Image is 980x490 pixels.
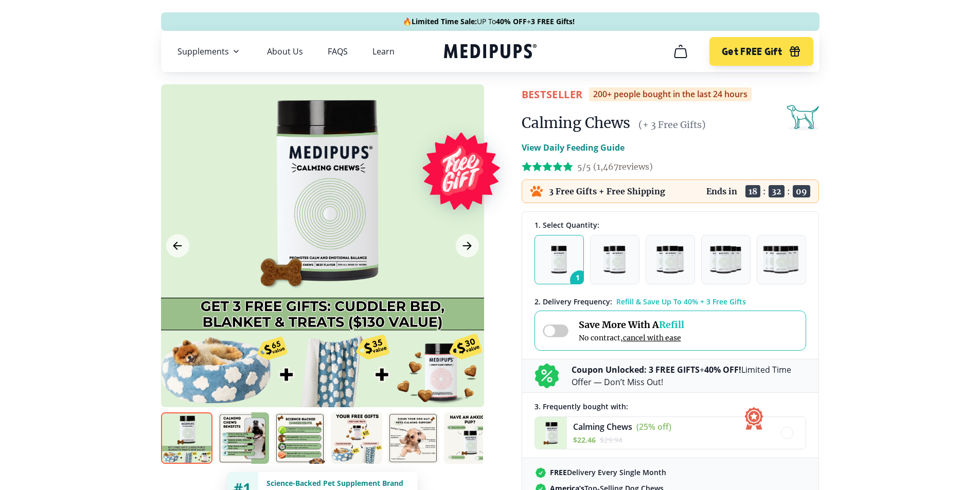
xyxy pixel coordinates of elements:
[549,186,665,196] p: 3 Free Gifts + Free Shipping
[444,412,495,464] img: Calming Chews | Natural Dog Supplements
[710,246,741,274] img: Pack of 4 - Natural Dog Supplements
[534,220,806,230] div: 1. Select Quantity:
[177,45,242,58] button: Supplements
[535,417,567,449] img: Calming Chews - Medipups
[636,421,671,432] span: (25% off)
[573,435,596,445] span: $ 22.46
[534,297,612,306] span: 2 . Delivery Frequency:
[161,412,212,464] img: Calming Chews | Natural Dog Supplements
[572,364,806,388] p: + Limited Time Offer — Don’t Miss Out!
[166,234,189,258] button: Previous Image
[372,46,395,57] a: Learn
[623,333,681,342] span: cancel with ease
[656,246,683,274] img: Pack of 3 - Natural Dog Supplements
[573,421,632,432] span: Calming Chews
[177,46,229,57] span: Supplements
[579,319,684,331] span: Save More With A
[570,270,590,290] span: 1
[745,185,760,197] span: 18
[763,246,800,274] img: Pack of 5 - Natural Dog Supplements
[267,46,303,57] a: About Us
[456,234,479,258] button: Next Image
[722,46,782,58] span: Get FREE Gift
[589,87,752,101] div: 200+ people bought in the last 24 hours
[218,412,269,464] img: Calming Chews | Natural Dog Supplements
[572,364,700,375] b: Coupon Unlocked: 3 FREE GIFTS
[550,467,567,477] strong: FREE
[793,185,810,197] span: 09
[522,141,625,154] p: View Daily Feeding Guide
[577,161,653,172] span: 5/5 ( 1,467 reviews)
[787,186,790,196] span: :
[769,185,785,197] span: 32
[266,478,409,488] div: Science-Backed Pet Supplement Brand
[704,364,741,375] b: 40% OFF!
[709,37,813,66] button: Get FREE Gift
[659,319,684,331] span: Refill
[534,235,584,284] button: 1
[534,402,628,411] span: 3 . Frequently bought with:
[403,16,575,27] span: 🔥 UP To +
[551,246,567,274] img: Pack of 1 - Natural Dog Supplements
[706,186,737,196] p: Ends in
[274,412,326,464] img: Calming Chews | Natural Dog Supplements
[638,119,706,131] span: (+ 3 Free Gifts)
[616,297,746,306] span: Refill & Save Up To 40% + 3 Free Gifts
[387,412,439,464] img: Calming Chews | Natural Dog Supplements
[603,246,625,274] img: Pack of 2 - Natural Dog Supplements
[668,39,693,64] button: cart
[763,186,766,196] span: :
[328,46,348,57] a: FAQS
[331,412,382,464] img: Calming Chews | Natural Dog Supplements
[579,333,684,342] span: No contract,
[444,42,537,63] a: Medipups
[522,114,630,132] h1: Calming Chews
[600,435,622,445] span: $ 29.94
[550,467,666,477] span: Delivery Every Single Month
[522,87,583,101] span: BestSeller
